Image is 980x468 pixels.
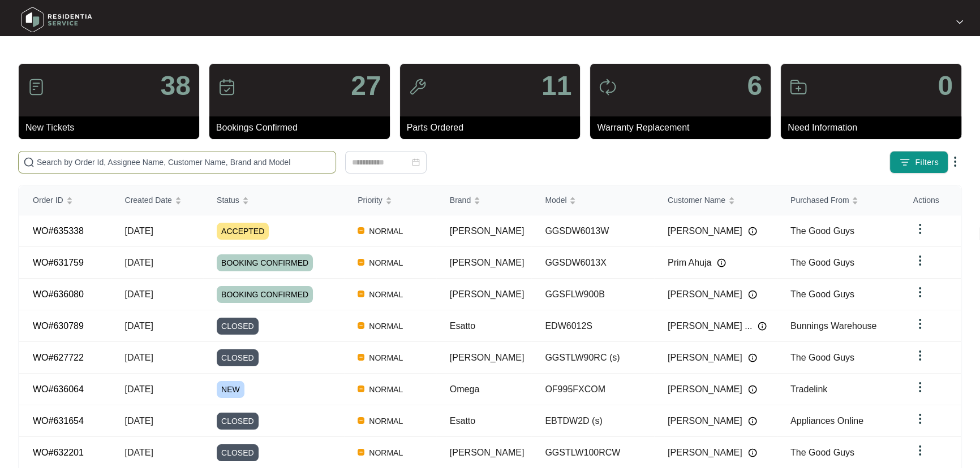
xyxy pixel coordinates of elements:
span: Filters [915,157,939,168]
img: Info icon [758,322,767,331]
span: [DATE] [125,448,153,457]
span: BOOKING CONFIRMED [217,254,313,271]
img: dropdown arrow [913,254,927,267]
span: Created Date [125,194,172,206]
span: [DATE] [125,226,153,236]
img: Vercel Logo [358,322,364,329]
a: WO#636080 [33,289,84,299]
img: Info icon [748,448,757,457]
p: 0 [938,72,953,99]
span: Esatto [450,416,475,426]
img: Vercel Logo [358,227,364,234]
span: NORMAL [364,414,407,428]
img: Vercel Logo [358,385,364,392]
span: [DATE] [125,353,153,362]
span: Appliances Online [790,416,863,426]
span: [PERSON_NAME] [668,414,742,428]
img: Vercel Logo [358,417,364,424]
span: [DATE] [125,289,153,299]
span: Priority [358,194,382,206]
span: CLOSED [217,318,259,335]
td: GGSDW6013W [531,215,654,247]
td: GGSFLW900B [531,279,654,310]
a: WO#636064 [33,384,84,394]
span: Customer Name [668,194,725,206]
img: Info icon [748,353,757,362]
span: Model [545,194,566,206]
span: The Good Guys [790,226,854,236]
p: 27 [351,72,381,99]
th: Created Date [111,185,204,215]
p: Need Information [788,121,961,135]
img: dropdown arrow [913,444,927,457]
th: Priority [344,185,436,215]
a: WO#635338 [33,226,84,236]
th: Actions [900,185,961,215]
span: Brand [450,194,471,206]
span: [PERSON_NAME] [450,448,525,457]
a: WO#627722 [33,353,84,362]
a: WO#630789 [33,321,84,331]
span: Purchased From [790,194,849,206]
a: WO#632201 [33,448,84,457]
span: [PERSON_NAME] [450,353,525,362]
p: Parts Ordered [407,121,581,135]
span: [DATE] [125,416,153,426]
span: The Good Guys [790,448,854,457]
span: Esatto [450,321,475,331]
span: Status [217,194,239,206]
td: EDW6012S [531,310,654,342]
span: [PERSON_NAME] [450,226,525,236]
span: The Good Guys [790,258,854,267]
span: CLOSED [217,444,259,461]
span: NEW [217,381,244,398]
th: Order ID [19,185,111,215]
img: Info icon [748,290,757,299]
span: BOOKING CONFIRMED [217,286,313,303]
td: GGSTLW90RC (s) [531,342,654,374]
td: GGSDW6013X [531,247,654,279]
span: NORMAL [364,319,407,333]
img: dropdown arrow [913,412,927,426]
span: [DATE] [125,384,153,394]
span: [PERSON_NAME] [450,258,525,267]
img: search-icon [23,157,35,168]
span: [DATE] [125,258,153,267]
span: [DATE] [125,321,153,331]
img: icon [27,78,45,96]
span: [PERSON_NAME] [668,446,742,460]
img: filter icon [899,157,910,168]
span: ACCEPTED [217,223,269,240]
span: The Good Guys [790,289,854,299]
span: Prim Ahuja [668,256,711,270]
th: Purchased From [777,185,900,215]
input: Search by Order Id, Assignee Name, Customer Name, Brand and Model [37,156,331,168]
td: EBTDW2D (s) [531,405,654,437]
img: Vercel Logo [358,259,364,266]
img: icon [218,78,236,96]
img: Info icon [748,227,757,236]
th: Status [203,185,344,215]
img: Vercel Logo [358,449,364,456]
img: icon [789,78,807,96]
span: NORMAL [364,224,407,238]
span: NORMAL [364,383,407,396]
span: The Good Guys [790,353,854,362]
img: dropdown arrow [913,222,927,236]
img: dropdown arrow [956,19,963,25]
span: [PERSON_NAME] [668,288,742,301]
span: NORMAL [364,288,407,301]
th: Model [531,185,654,215]
p: 38 [160,72,190,99]
span: CLOSED [217,413,259,430]
th: Brand [436,185,532,215]
span: NORMAL [364,351,407,365]
span: [PERSON_NAME] [668,383,742,396]
p: Bookings Confirmed [216,121,390,135]
p: New Tickets [25,121,199,135]
a: WO#631654 [33,416,84,426]
span: [PERSON_NAME] [668,224,742,238]
span: Omega [450,384,479,394]
span: [PERSON_NAME] [668,351,742,365]
th: Customer Name [654,185,777,215]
